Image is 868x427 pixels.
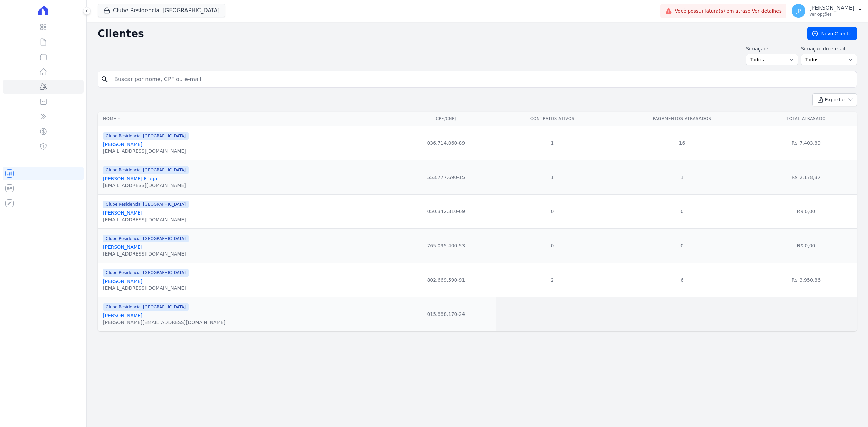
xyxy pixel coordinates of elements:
span: Clube Residencial [GEOGRAPHIC_DATA] [103,132,189,140]
span: Clube Residencial [GEOGRAPHIC_DATA] [103,235,189,242]
span: Clube Residencial [GEOGRAPHIC_DATA] [103,201,189,208]
td: 0 [496,194,609,228]
th: Nome [98,112,396,126]
th: Pagamentos Atrasados [609,112,755,126]
td: 553.777.690-15 [396,160,496,194]
a: [PERSON_NAME] Fraga [103,176,157,181]
div: [EMAIL_ADDRESS][DOMAIN_NAME] [103,216,189,223]
td: 0 [496,228,609,263]
th: Total Atrasado [755,112,857,126]
td: 0 [609,194,755,228]
a: [PERSON_NAME] [103,244,142,250]
span: Você possui fatura(s) em atraso. [675,7,782,15]
td: R$ 0,00 [755,194,857,228]
th: CPF/CNPJ [396,112,496,126]
a: [PERSON_NAME] [103,142,142,147]
div: [EMAIL_ADDRESS][DOMAIN_NAME] [103,148,189,155]
label: Situação: [746,45,798,53]
p: Ver opções [809,12,854,17]
a: Novo Cliente [807,27,857,40]
a: [PERSON_NAME] [103,313,142,318]
td: 0 [609,228,755,263]
td: 802.669.590-91 [396,263,496,297]
td: 1 [496,160,609,194]
p: [PERSON_NAME] [809,5,854,12]
input: Buscar por nome, CPF ou e-mail [110,73,854,86]
div: [EMAIL_ADDRESS][DOMAIN_NAME] [103,182,189,189]
td: 765.095.400-53 [396,228,496,263]
a: Ver detalhes [752,8,782,14]
span: Clube Residencial [GEOGRAPHIC_DATA] [103,269,189,277]
td: 1 [609,160,755,194]
td: 036.714.060-89 [396,126,496,160]
td: 050.342.310-69 [396,194,496,228]
a: [PERSON_NAME] [103,210,142,216]
td: R$ 2.178,37 [755,160,857,194]
th: Contratos Ativos [496,112,609,126]
span: Clube Residencial [GEOGRAPHIC_DATA] [103,166,189,174]
div: [PERSON_NAME][EMAIL_ADDRESS][DOMAIN_NAME] [103,319,225,326]
a: [PERSON_NAME] [103,279,142,284]
h2: Clientes [98,27,796,40]
td: R$ 0,00 [755,228,857,263]
td: 2 [496,263,609,297]
div: [EMAIL_ADDRESS][DOMAIN_NAME] [103,285,189,291]
td: R$ 7.403,89 [755,126,857,160]
td: 1 [496,126,609,160]
td: 015.888.170-24 [396,297,496,331]
td: 16 [609,126,755,160]
span: Clube Residencial [GEOGRAPHIC_DATA] [103,303,189,311]
label: Situação do e-mail: [801,45,857,53]
button: JP [PERSON_NAME] Ver opções [786,1,868,20]
i: search [101,75,109,83]
span: JP [796,8,801,13]
button: Exportar [812,93,857,106]
button: Clube Residencial [GEOGRAPHIC_DATA] [98,4,225,17]
div: [EMAIL_ADDRESS][DOMAIN_NAME] [103,250,189,257]
td: R$ 3.950,86 [755,263,857,297]
td: 6 [609,263,755,297]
